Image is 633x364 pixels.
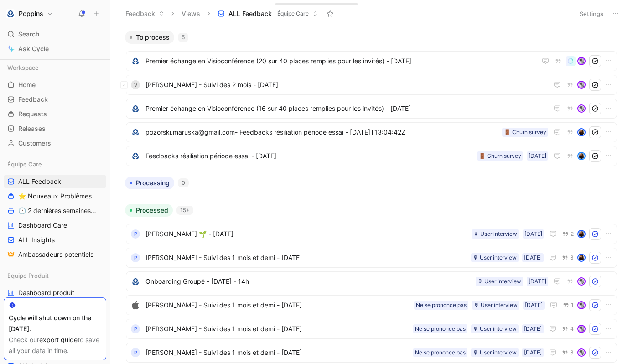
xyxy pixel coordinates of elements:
div: To process5 [121,31,622,169]
a: logoPremier échange en Visioconférence (20 sur 40 places remplies pour les invités) - [DATE]avatar [126,51,617,71]
a: ALL Feedback [4,175,106,188]
img: avatar [578,326,585,332]
a: export guide [39,336,78,343]
span: Ambassadeurs potentiels [18,250,93,259]
img: logo [131,128,140,137]
span: Customers [18,139,51,148]
span: 3 [570,255,574,260]
div: V [131,80,140,89]
span: [PERSON_NAME] - Suivi des 1 mois et demi - [DATE] [145,323,410,334]
a: logoOnboarding Groupé - [DATE] - 14h[DATE]🎙 User interviewavatar [126,271,617,291]
span: pozorski.maruska@gmail.com- Feedbacks résiliation période essai - [DATE]T13:04:42Z [145,127,498,138]
div: [DATE] [529,277,546,286]
span: Feedbacks résiliation période essai - [DATE] [145,151,473,161]
div: Ne se prononce pas [416,301,467,310]
a: Ask Cycle [4,42,106,56]
span: Équipe Care [277,9,309,18]
span: ⭐ Nouveaux Problèmes [18,192,92,201]
div: 🎙 User interview [473,348,517,357]
a: logopozorski.maruska@gmail.com- Feedbacks résiliation période essai - [DATE]T13:04:42Z🚪 Churn sur... [126,122,617,142]
button: Settings [576,7,607,20]
a: V[PERSON_NAME] - Suivi des 2 mois - [DATE]avatar [126,75,617,95]
img: avatar [578,82,585,88]
a: logoPremier échange en Visioconférence (16 sur 40 places remplies pour les invités) - [DATE]avatar [126,99,617,119]
img: logo [131,151,140,161]
a: P[PERSON_NAME] - Suivi des 1 mois et demi - [DATE][DATE]🎙 User interviewNe se prononce pas4avatar [126,319,617,339]
span: 4 [570,326,574,332]
div: 🎙 User interview [477,277,521,286]
img: avatar [578,231,585,237]
span: Feedback [18,95,48,104]
span: 2 [571,231,574,237]
img: Poppins [6,9,15,18]
a: Requests [4,107,106,121]
div: Check our to save all your data in time. [9,334,101,356]
div: [DATE] [524,348,542,357]
span: Ask Cycle [18,43,49,54]
span: [PERSON_NAME] - Suivi des 2 mois - [DATE] [145,79,548,90]
a: Releases [4,122,106,135]
div: Ne se prononce pas [415,348,466,357]
span: 1 [571,302,574,308]
span: Processed [136,206,168,215]
a: P[PERSON_NAME] 🌱 - [DATE][DATE]🎙 User interview2avatar [126,224,617,244]
a: logoFeedbacks résiliation période essai - [DATE][DATE]🚪 Churn surveyavatar [126,146,617,166]
div: [DATE] [524,324,542,333]
div: Équipe CareALL Feedback⭐ Nouveaux Problèmes🕐 2 dernières semaines - OccurencesDashboard CareALL I... [4,157,106,261]
span: ALL Feedback [18,177,61,186]
div: Equipe Produit [4,269,106,282]
div: P [131,348,140,357]
a: 🕐 2 dernières semaines - Occurences [4,204,106,218]
div: 🚪 Churn survey [479,151,521,161]
img: avatar [578,105,585,112]
span: Releases [18,124,46,133]
span: [PERSON_NAME] - Suivi des 1 mois et demi - [DATE] [145,347,410,358]
button: 3 [560,253,576,263]
a: ⭐ Nouveaux Problèmes [4,189,106,203]
div: 🎙 User interview [474,301,518,310]
div: [DATE] [524,229,542,239]
span: Search [18,29,39,40]
span: ALL Feedback [228,9,272,18]
span: Home [18,80,36,89]
span: [PERSON_NAME] - Suivi des 1 mois et demi - [DATE] [145,252,467,263]
img: logo [131,301,140,310]
button: To process [125,31,174,44]
div: Cycle will shut down on the [DATE]. [9,312,101,334]
div: Équipe Care [4,157,106,171]
div: 🎙 User interview [473,324,517,333]
a: Dashboard produit [4,286,106,300]
span: Equipe Produit [7,271,49,280]
div: [DATE] [524,253,542,262]
button: Processing [125,177,174,189]
img: avatar [578,278,585,285]
button: ALL FeedbackÉquipe Care [213,7,322,21]
div: 🎙 User interview [473,253,517,262]
a: ALL Insights [4,233,106,247]
img: avatar [578,58,585,64]
div: Search [4,27,106,41]
a: Feedback [4,93,106,106]
img: logo [131,277,140,286]
div: P [131,253,140,262]
img: avatar [578,153,585,159]
button: 4 [560,324,576,334]
span: 🕐 2 dernières semaines - Occurences [18,206,96,215]
div: P [131,229,140,239]
button: Views [177,7,204,21]
a: Home [4,78,106,92]
a: logo[PERSON_NAME] - Suivi des 1 mois et demi - [DATE][DATE]🎙 User interviewNe se prononce pas1avatar [126,295,617,315]
div: 5 [178,33,188,42]
img: avatar [578,129,585,135]
a: P[PERSON_NAME] - Suivi des 1 mois et demi - [DATE][DATE]🎙 User interview3avatar [126,248,617,268]
button: Processed [125,204,173,217]
span: To process [136,33,170,42]
button: 3 [560,348,576,358]
span: Workspace [7,63,39,72]
span: Processing [136,178,170,187]
span: ALL Insights [18,235,55,244]
span: [PERSON_NAME] - Suivi des 1 mois et demi - [DATE] [145,300,410,311]
button: 1 [561,300,576,310]
span: Équipe Care [7,160,42,169]
div: 🎙 User interview [473,229,517,239]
